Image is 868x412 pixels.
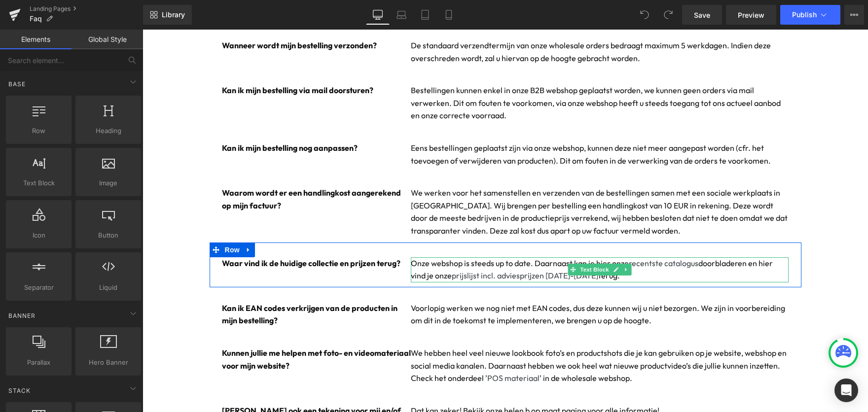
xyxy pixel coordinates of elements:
[345,343,397,353] a: POS materiaal
[834,378,858,402] div: Open Intercom Messenger
[72,30,143,49] a: Global Style
[79,274,255,296] b: Kan ik EAN codes verkrijgen van de producten in mijn bestelling?
[79,318,268,341] b: Kunnen jullie me helpen met foto- en videomateriaal voor mijn website?
[309,241,456,251] a: prijslijst incl. adviesprijzen [DATE]-[DATE]
[479,234,489,246] a: Expand / Collapse
[143,5,192,25] a: New Library
[78,357,138,368] span: Hero Banner
[79,376,258,399] b: [PERSON_NAME] ook een tekening voor mij en/of mijn winkel maken?
[635,5,654,25] button: Undo
[9,126,69,136] span: Row
[78,178,138,188] span: Image
[78,282,138,293] span: Liquid
[268,375,647,388] p: Dat kan zeker! Bekijk onze helen b op maat pagina voor alle informatie!
[413,5,437,25] a: Tablet
[79,229,258,239] b: Waar vind ik de huidige collectie en prijzen terug?
[9,282,69,293] span: Separator
[844,5,864,25] button: More
[9,230,69,240] span: Icon
[268,317,647,355] p: We hebben heel veel nieuwe lookbook foto’s en productshots die je kan gebruiken op je website, we...
[390,5,413,25] a: Laptop
[366,5,390,25] a: Desktop
[792,11,817,19] span: Publish
[30,15,42,23] span: Faq
[9,178,69,188] span: Text Block
[268,273,647,298] p: Voorlopig werken we nog niet met EAN codes, dus deze kunnen wij u niet bezorgen. We zijn in voorb...
[78,126,138,136] span: Heading
[79,11,234,21] b: Wanneer wordt mijn bestelling verzonden?
[162,10,185,19] span: Library
[780,5,840,25] button: Publish
[79,158,258,181] b: Waarom wordt er een handlingkost aangerekend op mijn factuur?
[80,213,100,228] span: Row
[726,5,776,25] a: Preview
[7,311,36,320] span: Banner
[30,5,143,13] a: Landing Pages
[268,157,647,207] div: We werken voor het samenstellen en verzenden van de bestellingen samen met een sociale werkplaats...
[79,56,231,66] b: Kan ik mijn bestelling via mail doorsturen?
[7,79,27,89] span: Base
[268,55,647,93] p: Bestellingen kunnen enkel in onze B2B webshop geplaatst worden, we kunnen geen orders via mail ve...
[486,229,556,239] a: recentste catalogus
[79,113,215,123] b: Kan ik mijn bestelling nog aanpassen?
[268,112,647,137] p: Eens bestellingen geplaatst zijn via onze webshop, kunnen deze niet meer aangepast worden (cfr. h...
[100,213,112,228] a: Expand / Collapse
[436,234,469,246] span: Text Block
[738,10,764,20] span: Preview
[437,5,461,25] a: Mobile
[78,230,138,240] span: Button
[9,357,69,368] span: Parallax
[268,10,647,35] p: De standaard verzendtermijn van onze wholesale orders bedraagt maximum 5 werkdagen. Indien deze o...
[658,5,678,25] button: Redo
[694,10,710,20] span: Save
[7,386,32,395] span: Stack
